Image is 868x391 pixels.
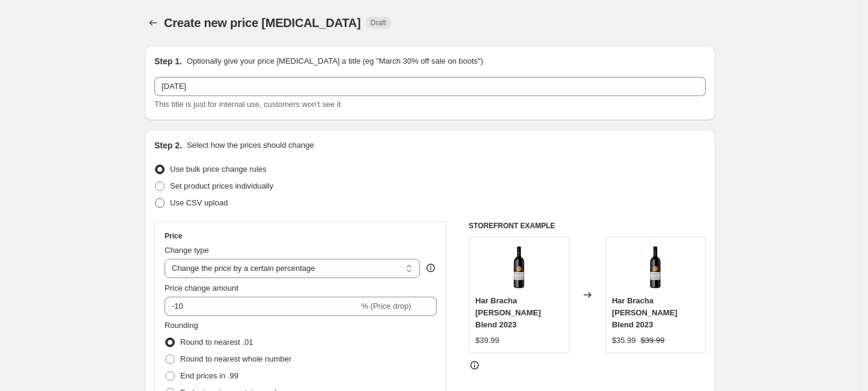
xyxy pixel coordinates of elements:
h6: STOREFRONT EXAMPLE [469,221,706,231]
h3: Price [165,231,182,241]
span: Round to nearest .01 [180,338,253,347]
div: $35.99 [612,335,636,347]
span: Change type [165,246,209,255]
p: Select how the prices should change [187,139,314,151]
span: % (Price drop) [361,302,411,311]
span: Create new price [MEDICAL_DATA] [164,16,361,29]
button: Price change jobs [145,14,162,31]
span: Round to nearest whole number [180,354,291,363]
span: Set product prices individually [170,181,273,190]
span: Har Bracha [PERSON_NAME] Blend 2023 [475,296,541,329]
span: Price change amount [165,283,238,292]
span: Rounding [165,321,198,330]
span: This title is just for internal use, customers won't see it [154,100,341,109]
img: KosherWineWarehouse-2025-01-10T092825.555_80x.png [631,243,679,291]
input: 30% off holiday sale [154,77,706,96]
strike: $39.99 [640,335,664,347]
div: $39.99 [475,335,499,347]
span: End prices in .99 [180,371,238,380]
span: Use CSV upload [170,198,228,207]
span: Use bulk price change rules [170,165,266,174]
h2: Step 2. [154,139,182,151]
h2: Step 1. [154,55,182,67]
div: help [425,262,437,274]
p: Optionally give your price [MEDICAL_DATA] a title (eg "March 30% off sale on boots") [187,55,483,67]
input: -15 [165,297,359,316]
span: Draft [371,18,386,28]
span: Har Bracha [PERSON_NAME] Blend 2023 [612,296,678,329]
img: KosherWineWarehouse-2025-01-10T092825.555_80x.png [495,243,543,291]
